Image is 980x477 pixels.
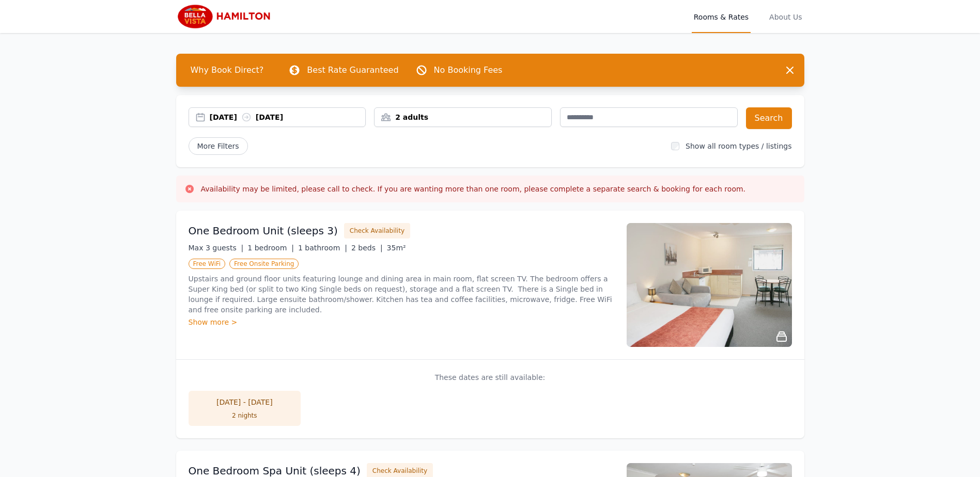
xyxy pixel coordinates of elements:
p: Upstairs and ground floor units featuring lounge and dining area in main room, flat screen TV. Th... [189,274,614,315]
h3: Availability may be limited, please call to check. If you are wanting more than one room, please ... [201,184,746,194]
div: [DATE] - [DATE] [199,397,291,407]
span: 1 bathroom | [298,244,347,252]
h3: One Bedroom Unit (sleeps 3) [189,224,338,238]
span: 2 beds | [351,244,383,252]
img: Bella Vista Hamilton [176,4,275,29]
span: 35m² [387,244,406,252]
p: These dates are still available: [189,372,792,383]
span: Why Book Direct? [182,60,272,81]
span: Free Onsite Parking [229,259,299,269]
span: Max 3 guests | [189,244,244,252]
div: 2 adults [375,112,551,122]
span: 1 bedroom | [247,244,294,252]
label: Show all room types / listings [686,142,791,150]
p: Best Rate Guaranteed [307,64,398,76]
span: More Filters [189,137,248,155]
div: 2 nights [199,411,291,420]
div: Show more > [189,317,614,327]
span: Free WiFi [189,259,226,269]
button: Check Availability [344,223,410,239]
button: Search [746,107,792,129]
p: No Booking Fees [434,64,503,76]
div: [DATE] [DATE] [210,112,366,122]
